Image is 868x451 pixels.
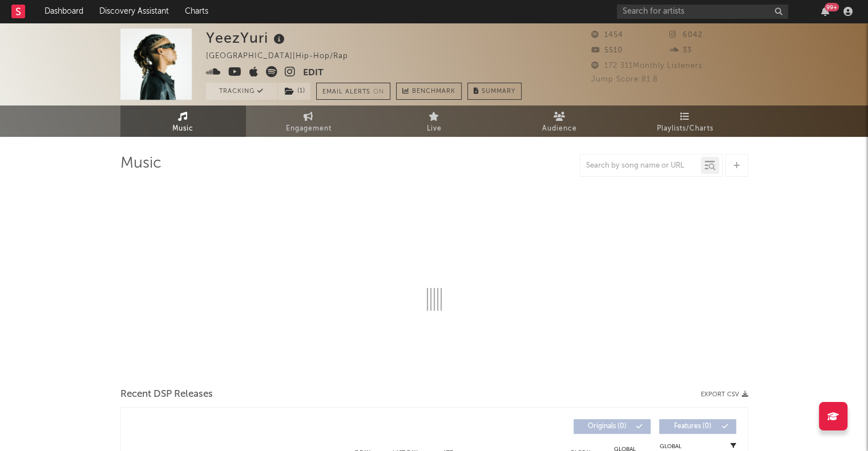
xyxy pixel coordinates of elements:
[821,7,829,16] button: 99+
[659,419,736,434] button: Features(0)
[482,88,515,95] span: Summary
[303,66,324,80] button: Edit
[542,122,577,136] span: Audience
[574,419,651,434] button: Originals(0)
[373,89,384,95] em: On
[206,83,277,100] button: Tracking
[372,105,497,137] a: Live
[427,122,442,136] span: Live
[669,31,703,39] span: 6042
[591,47,623,54] span: 5510
[278,83,310,100] button: (1)
[286,122,332,136] span: Engagement
[623,105,748,137] a: Playlists/Charts
[246,105,372,137] a: Engagement
[277,83,311,100] span: ( 1 )
[467,83,522,100] button: Summary
[412,85,455,99] span: Benchmark
[591,31,623,39] span: 1454
[581,423,633,430] span: Originals ( 0 )
[667,423,719,430] span: Features ( 0 )
[591,76,658,83] span: Jump Score: 81.8
[206,29,288,47] div: YeezYuri
[396,83,462,100] a: Benchmark
[591,62,703,70] span: 172 311 Monthly Listeners
[701,391,748,398] button: Export CSV
[120,388,213,401] span: Recent DSP Releases
[120,105,246,137] a: Music
[172,122,193,136] span: Music
[580,161,701,170] input: Search by song name or URL
[497,105,623,137] a: Audience
[206,50,361,63] div: [GEOGRAPHIC_DATA] | Hip-Hop/Rap
[825,3,839,11] div: 99 +
[669,47,692,54] span: 33
[316,83,390,100] button: Email AlertsOn
[657,122,713,136] span: Playlists/Charts
[617,5,788,19] input: Search for artists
